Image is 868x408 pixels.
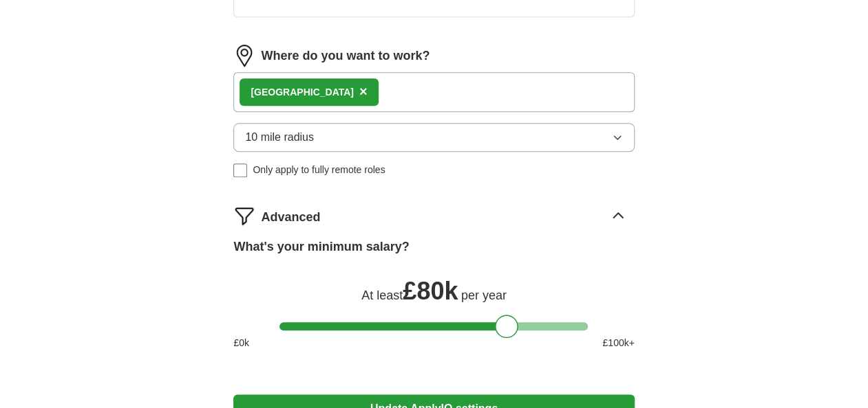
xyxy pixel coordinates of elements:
span: £ 0 k [233,336,249,350]
span: 10 mile radius [245,129,314,146]
button: × [359,82,368,102]
img: filter [233,205,255,227]
label: Where do you want to work? [261,47,430,65]
label: What's your minimum salary? [233,238,409,256]
span: × [359,84,368,99]
span: Only apply to fully remote roles [253,163,385,177]
div: [GEOGRAPHIC_DATA] [251,85,354,100]
span: £ 80k [403,277,458,305]
span: At least [361,288,403,302]
span: Advanced [261,208,320,227]
input: Only apply to fully remote roles [233,163,247,177]
img: location.png [233,45,255,67]
span: £ 100 k+ [602,336,634,350]
button: 10 mile radius [233,123,634,152]
span: per year [461,288,507,302]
